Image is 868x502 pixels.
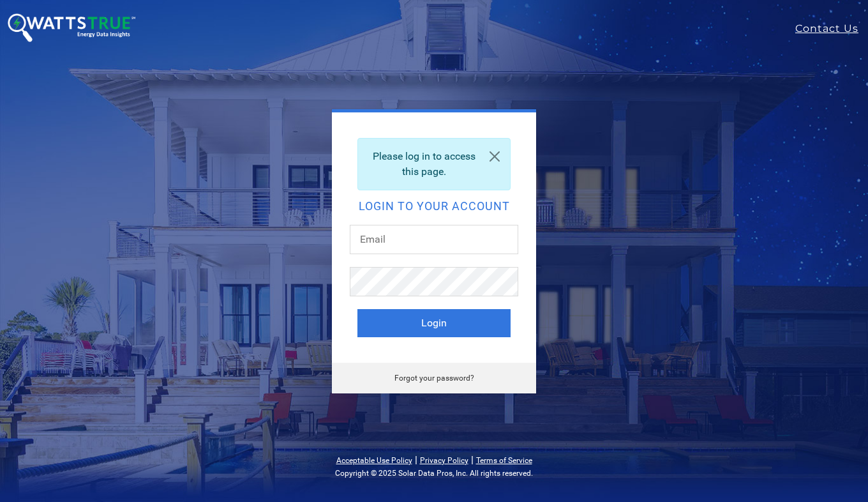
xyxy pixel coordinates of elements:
span: | [471,453,474,466]
a: Acceptable Use Policy [336,456,412,465]
button: Login [357,309,511,337]
h2: Login to your account [357,201,511,212]
span: | [415,453,417,466]
a: Contact Us [795,21,868,36]
input: Email [350,225,518,254]
a: Forgot your password? [394,374,474,383]
a: Close [479,139,510,174]
div: Please log in to access this page. [357,138,511,190]
a: Terms of Service [476,456,532,465]
a: Privacy Policy [420,456,468,465]
img: WattsTrue [8,13,135,42]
